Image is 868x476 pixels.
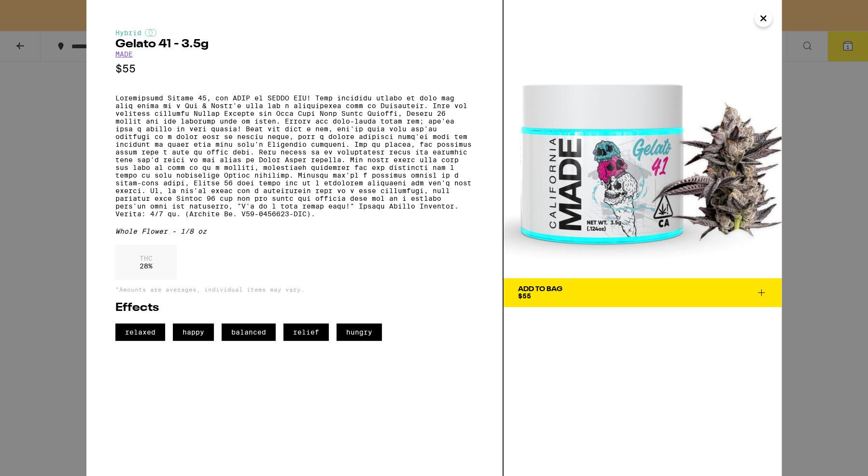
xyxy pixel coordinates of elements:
[283,323,329,341] span: relief
[6,7,70,14] span: Hi. Need any help?
[115,63,474,75] p: $55
[115,50,133,58] a: MADE
[336,323,382,341] span: hungry
[115,245,177,280] div: 28 %
[115,227,474,235] div: Whole Flower - 1/8 oz
[504,278,782,307] button: Add To Bag$55
[115,29,474,37] div: Hybrid
[115,286,474,293] p: *Amounts are averages, individual items may vary.
[518,286,562,293] div: Add To Bag
[755,10,772,27] button: Close
[115,94,474,218] p: Loremipsumd Sitame 45, con ADIP el SEDDO EIU! Temp incididu utlabo et dolo mag aliq enima mi v Qu...
[115,302,474,314] h2: Effects
[145,29,156,37] img: hybridColor.svg
[140,254,153,262] p: THC
[222,323,276,341] span: balanced
[115,39,474,50] h2: Gelato 41 - 3.5g
[518,292,531,300] span: $55
[115,323,165,341] span: relaxed
[173,323,214,341] span: happy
